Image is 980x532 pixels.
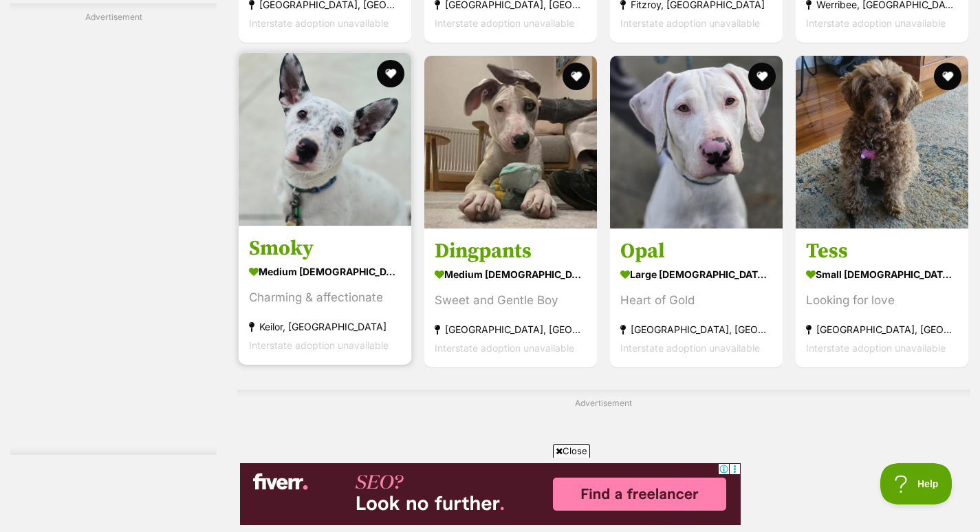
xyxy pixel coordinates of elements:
img: Tess - Poodle (Toy) Dog [796,56,968,228]
span: Interstate adoption unavailable [806,342,946,354]
span: Interstate adoption unavailable [620,342,760,354]
div: Advertisement [10,3,217,456]
div: Sweet and Gentle Boy [435,291,587,310]
strong: medium [DEMOGRAPHIC_DATA] Dog [435,264,587,284]
strong: large [DEMOGRAPHIC_DATA] Dog [620,264,772,284]
span: Close [553,444,590,458]
span: Interstate adoption unavailable [435,17,574,29]
span: Interstate adoption unavailable [249,339,389,351]
iframe: Advertisement [240,463,741,525]
button: favourite [748,63,776,90]
button: favourite [563,63,590,90]
div: Heart of Gold [620,291,772,310]
a: Dingpants medium [DEMOGRAPHIC_DATA] Dog Sweet and Gentle Boy [GEOGRAPHIC_DATA], [GEOGRAPHIC_DATA]... [424,228,597,368]
img: Opal - Great Dane Dog [610,56,783,228]
div: Charming & affectionate [249,288,401,307]
strong: [GEOGRAPHIC_DATA], [GEOGRAPHIC_DATA] [806,320,958,339]
span: Interstate adoption unavailable [435,342,574,354]
img: Dingpants - Whippet Dog [424,56,597,228]
strong: [GEOGRAPHIC_DATA], [GEOGRAPHIC_DATA] [435,320,587,339]
h3: Tess [806,238,958,264]
div: Looking for love [806,291,958,310]
a: Tess small [DEMOGRAPHIC_DATA] Dog Looking for love [GEOGRAPHIC_DATA], [GEOGRAPHIC_DATA] Interstat... [796,228,968,368]
strong: medium [DEMOGRAPHIC_DATA] Dog [249,262,401,281]
iframe: Advertisement [10,29,217,442]
img: Smoky - Australian Cattle Dog [239,53,411,226]
a: Opal large [DEMOGRAPHIC_DATA] Dog Heart of Gold [GEOGRAPHIC_DATA], [GEOGRAPHIC_DATA] Interstate a... [610,228,783,368]
strong: small [DEMOGRAPHIC_DATA] Dog [806,264,958,284]
a: Smoky medium [DEMOGRAPHIC_DATA] Dog Charming & affectionate Keilor, [GEOGRAPHIC_DATA] Interstate ... [239,225,411,365]
span: Interstate adoption unavailable [620,17,760,29]
h3: Dingpants [435,238,587,264]
span: Interstate adoption unavailable [249,17,389,29]
iframe: Help Scout Beacon - Open [880,463,952,504]
h3: Smoky [249,235,401,262]
span: Interstate adoption unavailable [806,17,946,29]
h3: Opal [620,238,772,264]
strong: Keilor, [GEOGRAPHIC_DATA] [249,317,401,336]
strong: [GEOGRAPHIC_DATA], [GEOGRAPHIC_DATA] [620,320,772,339]
button: favourite [934,63,961,90]
button: favourite [377,60,404,87]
